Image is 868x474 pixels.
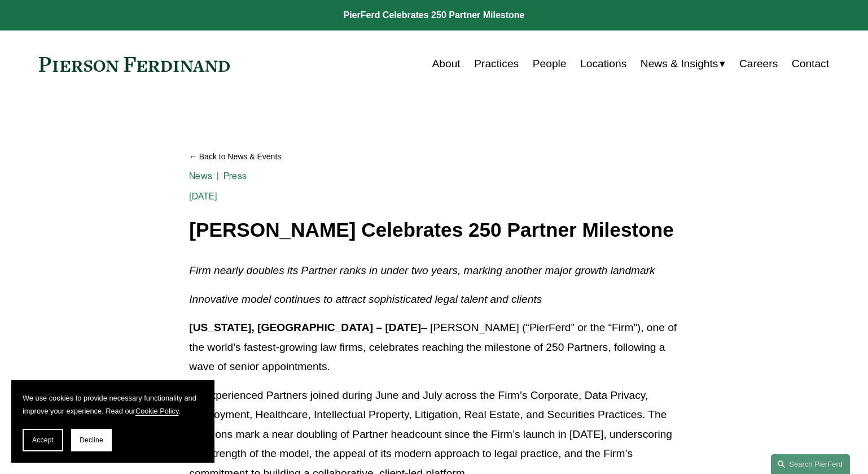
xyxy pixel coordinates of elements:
a: People [533,53,567,75]
h1: [PERSON_NAME] Celebrates 250 Partner Milestone [189,219,678,241]
span: [DATE] [189,191,217,202]
em: Firm nearly doubles its Partner ranks in under two years, marking another major growth landmark [189,264,655,276]
section: Cookie banner [11,380,214,463]
a: Search this site [771,454,850,474]
p: – [PERSON_NAME] (“PierFerd” or the “Firm”), one of the world’s fastest-growing law firms, celebra... [189,318,678,377]
span: Decline [80,436,103,444]
a: Back to News & Events [189,147,678,167]
a: Cookie Policy [135,407,179,415]
em: Innovative model continues to attract sophisticated legal talent and clients [189,293,542,305]
strong: [US_STATE], [GEOGRAPHIC_DATA] – [DATE] [189,321,421,333]
a: Locations [580,53,626,75]
span: News & Insights [641,54,718,74]
a: Press [223,171,247,181]
a: Careers [739,53,778,75]
a: Practices [474,53,519,75]
button: Accept [23,429,63,451]
button: Decline [71,429,112,451]
a: Contact [792,53,829,75]
a: folder dropdown [641,53,726,75]
a: News [189,171,212,181]
span: Accept [32,436,54,444]
a: About [432,53,461,75]
p: We use cookies to provide necessary functionality and improve your experience. Read our . [23,392,203,418]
